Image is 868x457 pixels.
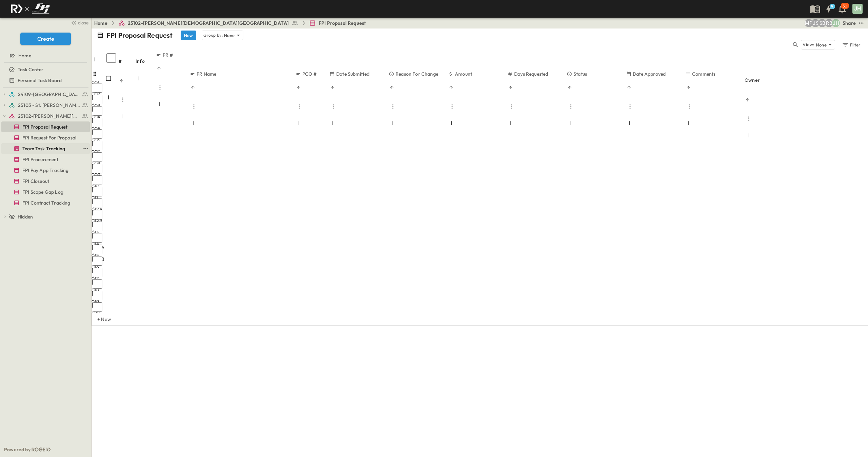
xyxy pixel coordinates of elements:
[106,53,116,63] input: Select all rows
[22,199,70,206] span: FPI Contract Tracking
[22,167,68,174] span: FPI Pay App Tracking
[22,123,67,130] span: FPI Proposal Request
[119,52,136,71] div: #
[93,222,102,231] input: Select row
[93,164,102,173] input: Select row
[93,175,102,185] input: Select row
[82,145,90,153] button: test
[9,100,88,110] a: 25103 - St. [PERSON_NAME] Phase 2
[20,33,71,45] button: Create
[8,2,52,16] img: c8d7d1ed905e502e8f77bf7063faec64e13b34fdb1f2bdd94b0e311fc34f8000.png
[136,52,156,71] div: Info
[22,134,76,141] span: FPI Request For Proposal
[1,132,90,143] div: FPI Request For Proposaltest
[93,141,102,150] input: Select row
[857,19,865,27] button: test
[839,40,863,50] button: Filter
[18,113,80,119] span: 25102-Christ The Redeemer Anglican Church
[224,32,235,39] p: None
[843,3,847,9] p: 30
[1,176,88,186] a: FPI Closeout
[68,18,90,27] button: close
[1,121,90,132] div: FPI Proposal Requesttest
[1,154,90,165] div: FPI Procurementtest
[18,213,33,220] span: Hidden
[842,41,861,49] div: Filter
[18,102,80,109] span: 25103 - St. [PERSON_NAME] Phase 2
[1,176,90,187] div: FPI Closeouttest
[852,3,863,15] button: JH
[831,4,833,9] h6: 9
[1,89,90,100] div: 24109-St. Teresa of Calcutta Parish Halltest
[92,79,105,86] div: 001
[309,20,366,26] a: FPI Proposal Request
[852,4,863,14] div: JH
[1,100,90,111] div: 25103 - St. [PERSON_NAME] Phase 2test
[93,198,102,208] input: Select row
[1,144,80,153] a: Team Task Tracking
[1,133,88,142] a: FPI Request For Proposal
[319,20,366,26] span: FPI Proposal Request
[93,233,102,243] input: Select row
[93,268,102,277] input: Select row
[1,165,90,176] div: FPI Pay App Trackingtest
[22,156,59,163] span: FPI Procurement
[1,197,90,208] div: FPI Contract Trackingtest
[816,41,827,48] p: None
[18,91,80,98] span: 24109-St. Teresa of Calcutta Parish Hall
[818,19,826,27] div: Sterling Barnett (sterling@fpibuilders.com)
[93,106,102,116] input: Select row
[1,76,88,85] a: Personal Task Board
[1,122,88,132] a: FPI Proposal Request
[18,66,43,73] span: Task Center
[93,95,102,104] input: Select row
[1,166,88,175] a: FPI Pay App Tracking
[93,83,102,93] input: Select row
[22,178,49,185] span: FPI Closeout
[106,31,173,40] p: FPI Proposal Request
[1,187,88,197] a: FPI Scope Gap Log
[1,51,88,60] a: Home
[18,52,31,59] span: Home
[203,32,223,39] p: Group by:
[93,129,102,139] input: Select row
[94,20,370,26] nav: breadcrumbs
[93,210,102,220] input: Select row
[97,316,101,323] p: + New
[1,198,88,208] a: FPI Contract Tracking
[93,279,102,289] input: Select row
[805,19,813,27] div: Monica Pruteanu (mpruteanu@fpibuilders.com)
[22,189,63,195] span: FPI Scope Gap Log
[825,19,833,27] div: Regina Barnett (rbarnett@fpibuilders.com)
[843,20,856,26] div: Share
[1,143,90,154] div: Team Task Trackingtest
[18,77,62,84] span: Personal Task Board
[811,19,820,27] div: Jesse Sullivan (jsullivan@fpibuilders.com)
[118,20,298,26] a: 25102-[PERSON_NAME][DEMOGRAPHIC_DATA][GEOGRAPHIC_DATA]
[93,152,102,162] input: Select row
[78,19,88,26] span: close
[93,245,102,254] input: Select row
[1,187,90,197] div: FPI Scope Gap Logtest
[832,19,840,27] div: Jose Hurtado (jhurtado@fpibuilders.com)
[181,31,196,40] button: New
[93,118,102,127] input: Select row
[128,20,289,26] span: 25102-[PERSON_NAME][DEMOGRAPHIC_DATA][GEOGRAPHIC_DATA]
[156,65,162,72] button: Sort
[163,52,173,58] p: PR #
[1,75,90,86] div: Personal Task Boardtest
[1,111,90,121] div: 25102-Christ The Redeemer Anglican Churchtest
[9,111,88,121] a: 25102-Christ The Redeemer Anglican Church
[9,90,88,99] a: 24109-St. Teresa of Calcutta Parish Hall
[1,155,88,164] a: FPI Procurement
[1,65,88,74] a: Task Center
[22,145,65,152] span: Team Task Tracking
[803,41,814,49] p: View:
[93,302,102,312] input: Select row
[94,20,107,26] a: Home
[93,187,102,196] input: Select row
[93,291,102,300] input: Select row
[822,3,835,15] button: 9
